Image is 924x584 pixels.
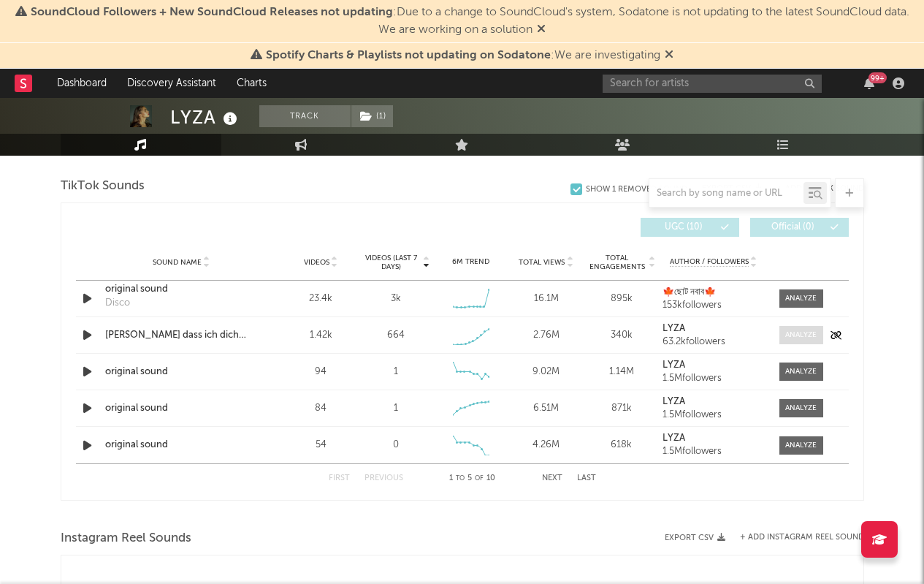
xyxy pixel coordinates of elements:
div: 1 [394,365,398,379]
button: First [329,474,350,482]
button: Next [542,474,562,482]
button: Track [259,105,351,127]
div: LYZA [170,105,241,129]
span: : Due to a change to SoundCloud's system, Sodatone is not updating to the latest SoundCloud data.... [31,7,909,36]
button: Last [577,474,596,482]
span: Videos (last 7 days) [362,254,421,271]
div: 6.51M [512,401,580,416]
a: Dashboard [47,69,117,98]
a: original sound [105,282,258,297]
a: [PERSON_NAME] dass ich dich liebe [105,328,258,343]
div: 895k [587,292,655,306]
div: 871k [587,401,655,416]
input: Search by song name or URL [649,188,803,200]
div: 1.5M followers [663,410,764,420]
div: 153k followers [663,300,764,311]
span: Author / Followers [670,257,749,267]
button: (1) [351,105,393,127]
span: Sound Name [153,258,202,267]
span: Total Engagements [587,254,646,271]
div: 1.14M [587,365,655,379]
div: 0 [393,438,399,452]
button: UGC(10) [641,218,739,237]
div: 340k [587,328,655,343]
div: 84 [287,401,355,416]
span: Dismiss [537,24,546,36]
span: : We are investigating [266,50,660,61]
div: 1.5M followers [663,373,764,384]
button: Previous [364,474,403,482]
div: 94 [287,365,355,379]
button: 99+ [864,77,874,89]
input: Search for artists [603,75,822,93]
a: original sound [105,401,258,416]
div: + Add Instagram Reel Sound [725,534,864,542]
a: LYZA [663,360,764,371]
button: Official(0) [750,218,849,237]
strong: LYZA [663,433,685,443]
span: ( 1 ) [351,105,394,127]
button: Export CSV [665,534,725,542]
div: 1.5M followers [663,447,764,457]
div: 99 + [868,72,887,83]
div: 664 [387,328,405,343]
div: 6M Trend [437,257,505,268]
span: Official ( 0 ) [760,223,827,232]
div: 23.4k [287,292,355,306]
button: + Add Instagram Reel Sound [740,534,864,542]
a: Charts [226,69,277,98]
strong: LYZA [663,397,685,406]
span: to [456,475,465,482]
span: TikTok Sounds [61,178,145,195]
div: Disco [105,296,130,311]
strong: 🍁ছোট নবাব🍁 [663,287,716,297]
a: LYZA [663,433,764,444]
span: of [475,475,484,482]
div: 3k [391,292,401,306]
a: original sound [105,365,258,379]
strong: LYZA [663,324,685,333]
span: UGC ( 10 ) [650,223,717,232]
div: 618k [587,438,655,452]
span: Videos [304,258,329,267]
a: original sound [105,438,258,452]
div: 16.1M [512,292,580,306]
a: Discovery Assistant [117,69,226,98]
div: 1 5 10 [432,470,513,488]
span: Total Views [519,258,565,267]
div: 9.02M [512,365,580,379]
a: LYZA [663,397,764,407]
a: LYZA [663,324,764,334]
span: Spotify Charts & Playlists not updating on Sodatone [266,50,551,61]
strong: LYZA [663,360,685,370]
span: Instagram Reel Sounds [61,530,191,547]
a: 🍁ছোট নবাব🍁 [663,287,764,297]
div: 1.42k [287,328,355,343]
span: SoundCloud Followers + New SoundCloud Releases not updating [31,7,393,18]
div: 2.76M [512,328,580,343]
div: 54 [287,438,355,452]
div: 1 [394,401,398,416]
div: 4.26M [512,438,580,452]
span: Dismiss [665,50,673,61]
div: 63.2k followers [663,337,764,347]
